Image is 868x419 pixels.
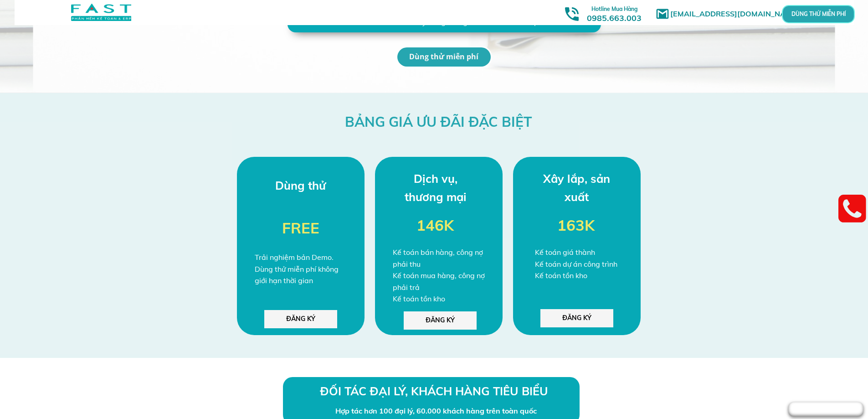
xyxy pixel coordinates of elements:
[591,5,637,12] span: Hotline Mua Hàng
[577,3,652,23] h3: 0985.663.003
[393,47,495,67] p: Dùng thử miễn phí
[535,247,630,282] div: Kế toán giá thành Kế toán dự án công trình Kế toán tồn kho
[255,252,347,287] div: Trải nghiệm bản Demo. Dùng thử miễn phí không giới hạn thời gian
[786,7,851,21] p: DÙNG THỬ MIỄN PHÍ
[401,170,470,206] h3: Dịch vụ, thương mại
[320,382,549,400] h3: ĐỐI TÁC ĐẠI LÝ, KHÁCH HÀNG TIÊU BIỂU
[557,213,595,238] h3: 163K
[404,311,477,330] p: ĐĂNG KÝ
[543,170,611,206] h3: Xây lắp, sản xuất
[282,216,350,240] h3: FREE
[264,310,337,328] p: ĐĂNG KÝ
[335,405,541,417] div: Hợp tác hơn 100 đại lý, 60.000 khách hàng trên toàn quốc
[267,176,335,195] h3: Dùng thử
[416,213,454,238] h3: 146K
[670,8,805,20] h1: [EMAIL_ADDRESS][DOMAIN_NAME]
[540,309,613,327] p: ĐĂNG KÝ
[290,111,587,133] h3: BẢNG GIÁ ƯU ĐÃI ĐẶC BIỆT
[393,247,488,305] div: Kế toán bán hàng, công nợ phải thu Kế toán mua hàng, công nợ phải trả Kế toán tồn kho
